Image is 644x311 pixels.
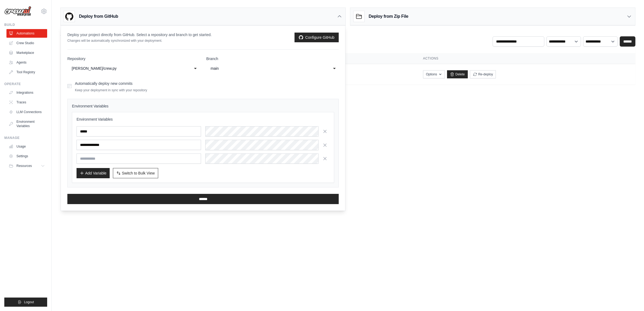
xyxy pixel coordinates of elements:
button: Options [423,70,445,78]
label: Branch [206,56,339,61]
span: Switch to Bulk View [122,170,155,176]
img: Logo [4,6,31,16]
p: Keep your deployment in sync with your repository [75,88,147,92]
span: Logout [24,300,34,304]
h4: Environment Variables [72,103,334,109]
p: Deploy your project directly from GitHub. Select a repository and branch to get started. [67,32,212,37]
button: Switch to Bulk View [113,168,158,178]
div: main [211,65,324,72]
a: Crew Studio [6,39,47,47]
p: Manage and monitor your active crew automations from this dashboard. [60,37,180,43]
span: Resources [16,164,32,168]
button: Resources [6,162,47,170]
a: Traces [6,98,47,107]
a: LLM Connections [6,108,47,116]
label: Repository [67,56,200,61]
a: Tool Registry [6,68,47,76]
a: Agents [6,58,47,67]
div: Operate [4,82,47,86]
button: Re-deploy [470,70,496,78]
a: Automations [6,29,47,38]
button: Logout [4,298,47,307]
a: Settings [6,152,47,160]
p: Changes will be automatically synchronized with your deployment. [67,39,212,43]
img: GitHub Logo [64,11,75,22]
h2: Automations Live [60,30,180,37]
div: [PERSON_NAME]/crew.py [72,65,185,72]
label: Automatically deploy new commits [75,81,133,86]
div: Manage [4,136,47,140]
a: Configure GitHub [295,33,339,42]
a: Environment Variables [6,117,47,130]
h3: Deploy from Zip File [369,13,408,20]
th: Crew [60,53,177,64]
button: Add Variable [77,168,110,178]
th: Actions [417,53,635,64]
a: Integrations [6,88,47,97]
h3: Environment Variables [77,117,330,122]
a: Delete [447,70,468,78]
h3: Deploy from GitHub [79,13,118,20]
a: Usage [6,142,47,151]
th: Token [298,53,416,64]
div: Build [4,23,47,27]
a: Marketplace [6,48,47,57]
